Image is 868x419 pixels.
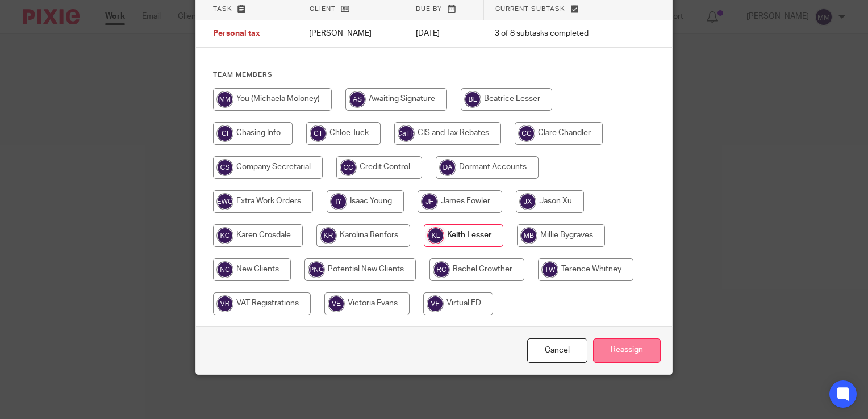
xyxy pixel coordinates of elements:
span: Current subtask [495,6,565,12]
p: [PERSON_NAME] [309,28,393,39]
a: Close this dialog window [527,338,587,363]
span: Task [213,6,232,12]
span: Client [310,6,336,12]
h4: Team members [213,70,655,79]
span: Due by [416,6,442,12]
td: 3 of 8 subtasks completed [483,20,629,48]
span: Personal tax [213,30,260,38]
input: Reassign [593,338,661,363]
p: [DATE] [416,28,472,39]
